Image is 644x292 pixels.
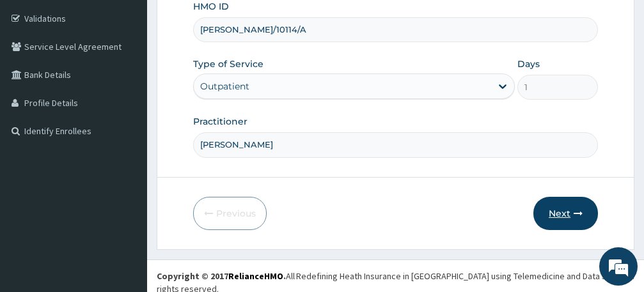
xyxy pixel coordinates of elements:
[533,197,598,230] button: Next
[193,115,247,128] label: Practitioner
[210,6,240,37] div: Minimize live chat window
[74,73,177,202] span: We're online!
[157,270,286,282] strong: Copyright © 2017 .
[193,132,598,157] input: Enter Name
[67,72,215,88] div: Chat with us now
[193,197,267,230] button: Previous
[193,17,598,42] input: Enter HMO ID
[296,270,634,282] div: Redefining Heath Insurance in [GEOGRAPHIC_DATA] using Telemedicine and Data Science!
[200,80,249,93] div: Outpatient
[6,173,244,218] textarea: Type your message and hit 'Enter'
[24,64,52,96] img: d_794563401_company_1708531726252_794563401
[517,58,540,70] label: Days
[193,58,263,70] label: Type of Service
[228,270,283,282] a: RelianceHMO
